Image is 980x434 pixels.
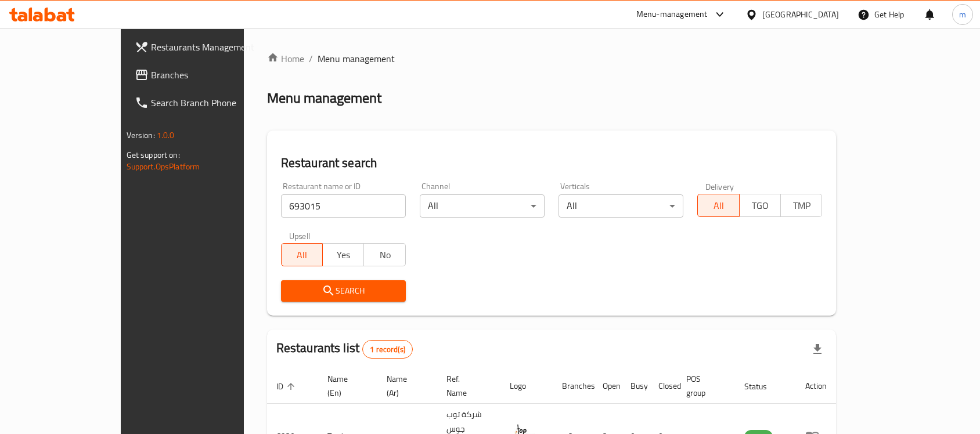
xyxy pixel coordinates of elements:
[593,368,621,404] th: Open
[267,89,381,107] h2: Menu management
[362,340,413,359] div: Total records count
[281,280,406,302] button: Search
[127,147,180,162] span: Get support on:
[290,284,397,298] span: Search
[780,194,822,217] button: TMP
[702,197,734,214] span: All
[281,154,823,172] h2: Restaurant search
[127,128,155,143] span: Version:
[804,335,831,363] div: Export file
[327,247,359,263] span: Yes
[762,8,839,21] div: [GEOGRAPHIC_DATA]
[281,243,323,266] button: All
[959,8,966,21] span: m
[363,243,405,266] button: No
[559,194,683,218] div: All
[281,194,406,218] input: Search for restaurant name or ID..
[744,379,782,393] span: Status
[363,344,412,355] span: 1 record(s)
[446,372,487,400] span: Ref. Name
[318,52,395,66] span: Menu management
[157,128,175,143] span: 1.0.0
[621,368,649,404] th: Busy
[697,194,739,217] button: All
[636,8,708,21] div: Menu-management
[322,243,364,266] button: Yes
[286,247,318,263] span: All
[744,197,776,214] span: TGO
[151,68,275,82] span: Branches
[127,159,200,174] a: Support.OpsPlatform
[267,52,837,66] nav: breadcrumb
[289,232,311,240] label: Upsell
[786,197,817,214] span: TMP
[387,372,423,400] span: Name (Ar)
[500,368,553,404] th: Logo
[151,96,275,110] span: Search Branch Phone
[309,52,313,66] li: /
[267,52,304,66] a: Home
[796,368,836,404] th: Action
[276,379,298,393] span: ID
[739,194,781,217] button: TGO
[151,40,275,54] span: Restaurants Management
[125,61,284,89] a: Branches
[705,182,734,190] label: Delivery
[686,372,722,400] span: POS group
[553,368,593,404] th: Branches
[327,372,364,400] span: Name (En)
[420,194,545,218] div: All
[125,89,284,117] a: Search Branch Phone
[276,339,413,359] h2: Restaurants list
[649,368,677,404] th: Closed
[369,247,401,263] span: No
[125,33,284,61] a: Restaurants Management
